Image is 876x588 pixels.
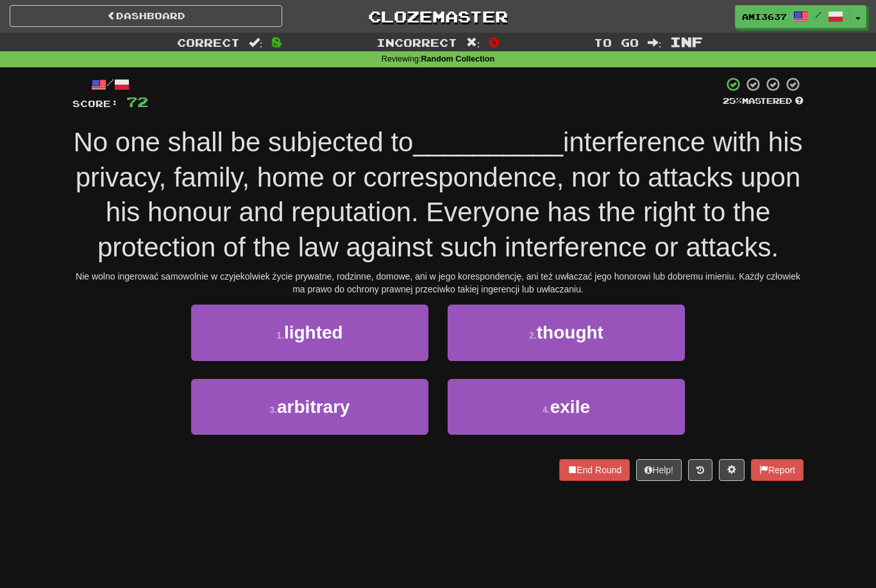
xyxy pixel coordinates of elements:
[815,10,821,19] span: /
[723,96,742,106] span: 25 %
[670,34,703,49] span: Inf
[594,36,639,49] span: To go
[421,55,494,63] strong: Random Collection
[249,37,263,48] span: :
[559,459,630,481] button: End Round
[735,5,850,28] a: ami3637 /
[413,127,563,157] span: __________
[271,34,282,49] span: 8
[723,96,804,107] div: Mastered
[73,127,413,157] span: No one shall be subjected to
[751,459,804,481] button: Report
[489,34,500,49] span: 0
[537,323,603,342] span: thought
[301,5,574,28] a: Clozemaster
[543,405,550,415] small: 4 .
[448,379,685,435] button: 4.exile
[466,37,480,48] span: :
[269,405,277,415] small: 3 .
[636,459,682,481] button: Help!
[648,37,662,48] span: :
[126,94,148,110] span: 72
[284,323,343,342] span: lighted
[191,379,428,435] button: 3.arbitrary
[72,76,148,92] div: /
[529,330,537,340] small: 2 .
[10,5,282,27] a: Dashboard
[177,36,240,49] span: Correct
[76,127,803,262] span: interference with his privacy, family, home or correspondence, nor to attacks upon his honour and...
[550,397,590,417] span: exile
[276,330,284,340] small: 1 .
[72,270,804,296] div: Nie wolno ingerować samowolnie w czyjekolwiek życie prywatne, rodzinne, domowe, ani w jego koresp...
[742,11,787,22] span: ami3637
[277,397,350,417] span: arbitrary
[72,98,119,109] span: Score:
[191,305,428,360] button: 1.lighted
[448,305,685,360] button: 2.thought
[688,459,712,481] button: Round history (alt+y)
[376,36,457,49] span: Incorrect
